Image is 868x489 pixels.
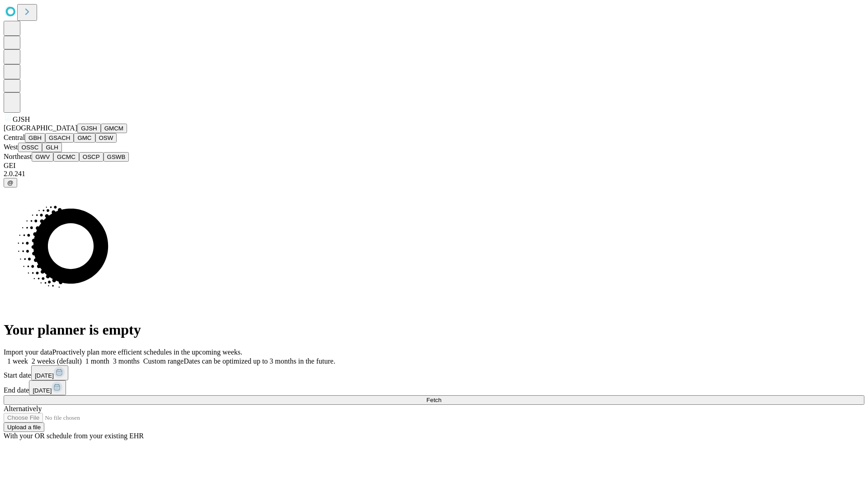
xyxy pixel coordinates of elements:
[42,143,61,152] button: GLH
[4,380,864,395] div: End date
[95,133,117,143] button: OSW
[25,133,45,143] button: GBH
[32,357,82,365] span: 2 weeks (default)
[104,152,129,162] button: GSWB
[4,395,864,405] button: Fetch
[426,397,441,403] span: Fetch
[32,152,53,162] button: GWV
[13,115,30,123] span: GJSH
[4,153,32,160] span: Northeast
[4,178,17,187] button: @
[31,365,68,380] button: [DATE]
[33,387,52,394] span: [DATE]
[4,170,864,178] div: 2.0.241
[143,357,184,365] span: Custom range
[4,134,25,141] span: Central
[4,348,52,356] span: Import your data
[77,124,101,133] button: GJSH
[4,162,864,170] div: GEI
[85,357,109,365] span: 1 month
[4,405,42,412] span: Alternatively
[7,179,14,186] span: @
[52,348,242,356] span: Proactively plan more efficient schedules in the upcoming weeks.
[184,357,335,365] span: Dates can be optimized up to 3 months in the future.
[4,365,864,380] div: Start date
[4,422,44,432] button: Upload a file
[4,321,864,338] h1: Your planner is empty
[4,143,18,151] span: West
[74,133,95,143] button: GMC
[45,133,74,143] button: GSACH
[4,124,77,132] span: [GEOGRAPHIC_DATA]
[101,124,127,133] button: GMCM
[4,432,144,440] span: With your OR schedule from your existing EHR
[29,380,66,395] button: [DATE]
[18,143,42,152] button: OSSC
[113,357,140,365] span: 3 months
[7,357,28,365] span: 1 week
[79,152,104,162] button: OSCP
[35,372,54,379] span: [DATE]
[53,152,79,162] button: GCMC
